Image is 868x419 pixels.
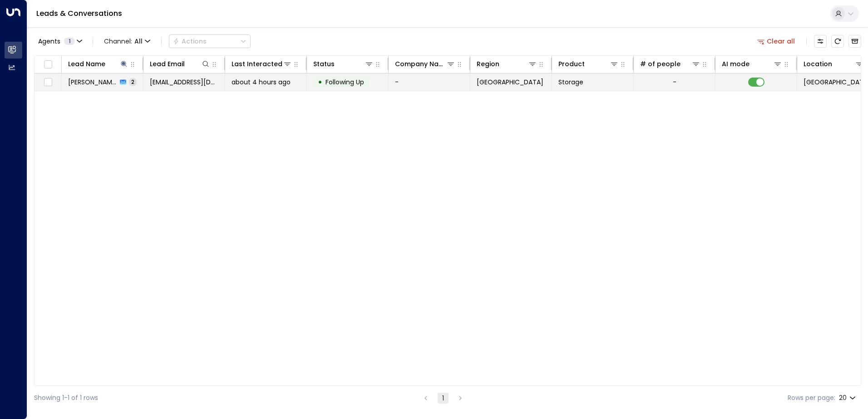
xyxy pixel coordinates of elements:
span: Agents [38,38,60,44]
div: # of people [640,58,681,69]
div: AI mode [722,58,750,69]
div: Status [313,58,374,69]
div: Button group with a nested menu [169,34,251,48]
span: Toggle select row [42,77,54,88]
span: Following Up [325,78,364,87]
td: - [389,73,470,91]
div: Location [804,58,864,69]
span: about 4 hours ago [232,78,291,87]
a: Leads & Conversations [36,8,122,19]
button: page 1 [438,393,449,404]
div: Showing 1-1 of 1 rows [34,393,98,403]
span: All [134,38,143,45]
div: Region [477,58,499,69]
div: Status [313,58,335,69]
span: Toggle select all [42,59,54,70]
span: 1 [64,38,75,45]
div: Lead Email [150,58,185,69]
button: Actions [169,34,251,48]
button: Agents1 [34,35,85,48]
div: Lead Email [150,58,210,69]
div: • [318,74,322,90]
div: Product [558,58,585,69]
button: Clear all [754,35,799,48]
div: AI mode [722,58,782,69]
div: Product [558,58,619,69]
button: Archived Leads [848,35,861,48]
button: Channel:All [100,35,154,48]
div: Last Interacted [232,58,292,69]
div: # of people [640,58,700,69]
div: Location [804,58,832,69]
span: London [477,78,543,87]
div: Company Name [395,58,446,69]
div: Last Interacted [232,58,282,69]
label: Rows per page: [788,393,835,403]
div: Company Name [395,58,455,69]
button: Customize [814,35,827,48]
span: Channel: [100,35,154,48]
div: Actions [173,37,207,45]
div: 20 [839,391,858,404]
span: Alagiah Dineshkaran [68,78,117,87]
span: Refresh [831,35,844,48]
span: Storage [558,78,583,87]
span: dinnaboss@gmail.com [150,78,218,87]
div: - [673,78,676,87]
span: 2 [129,78,137,86]
div: Region [477,58,537,69]
div: Lead Name [68,58,105,69]
nav: pagination navigation [420,392,466,404]
div: Lead Name [68,58,128,69]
